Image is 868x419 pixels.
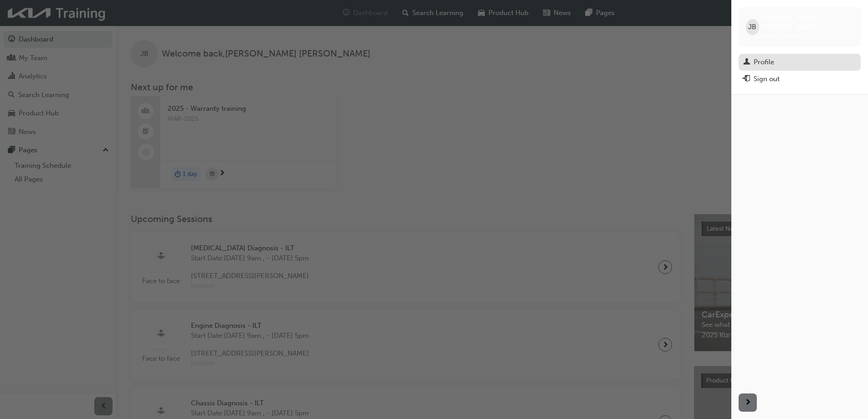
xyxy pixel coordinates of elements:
[754,74,780,84] div: Sign out
[743,75,750,83] span: exit-icon
[748,22,756,32] span: JB
[743,58,750,67] span: man-icon
[745,397,751,409] span: next-icon
[754,57,774,67] div: Profile
[739,54,861,71] a: Profile
[739,71,861,88] button: Sign out
[763,31,798,39] span: kau83082e9
[763,15,853,31] span: [PERSON_NAME] [PERSON_NAME]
